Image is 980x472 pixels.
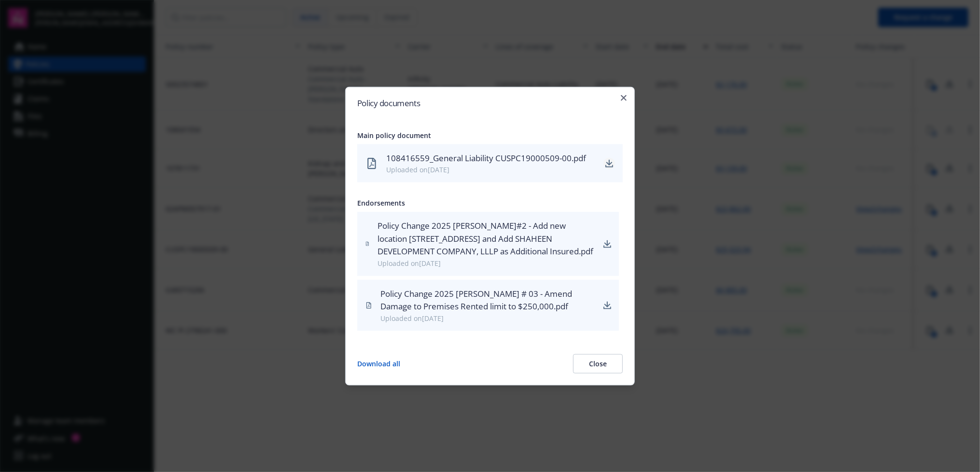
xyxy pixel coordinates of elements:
[357,198,623,208] div: Endorsements
[357,130,623,140] div: Main policy document
[380,287,596,313] div: Policy Change 2025 [PERSON_NAME] # 03 - Amend Damage to Premises Rented limit to $250,000.pdf
[357,354,400,373] button: Download all
[357,99,623,107] h2: Policy documents
[603,299,611,311] a: download
[380,313,596,323] div: Uploaded on [DATE]
[386,165,596,175] div: Uploaded on [DATE]
[378,258,596,268] div: Uploaded on [DATE]
[603,238,611,250] a: download
[603,157,615,169] a: download
[573,354,623,373] button: Close
[386,152,596,165] div: 108416559_General Liability CUSPC19000509-00.pdf
[378,220,596,258] div: Policy Change 2025 [PERSON_NAME]#2 - Add new location [STREET_ADDRESS] and Add SHAHEEN DEVELOPMEN...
